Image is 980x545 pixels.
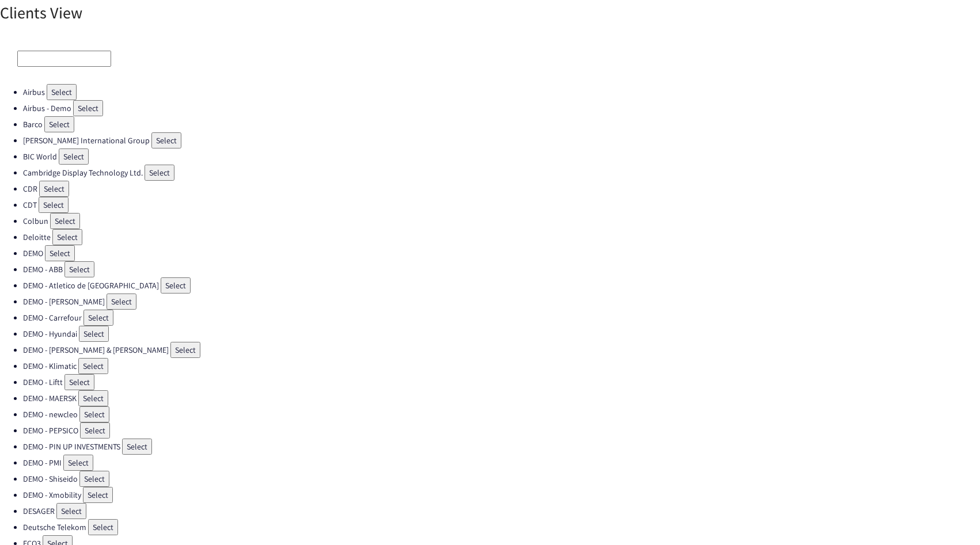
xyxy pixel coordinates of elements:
li: DEMO - Liftt [23,374,980,390]
li: Deloitte [23,229,980,245]
button: Select [44,116,74,132]
li: DEMO - Klimatic [23,358,980,374]
li: DEMO - PMI [23,455,980,471]
li: DEMO - Shiseido [23,471,980,487]
li: Colbun [23,213,980,229]
button: Select [64,374,94,390]
li: DEMO - Carrefour [23,310,980,326]
button: Select [59,148,89,165]
li: DEMO - ABB [23,261,980,277]
li: Cambridge Display Technology Ltd. [23,165,980,181]
li: DEMO - MAERSK [23,390,980,406]
li: DEMO - [PERSON_NAME] & [PERSON_NAME] [23,342,980,358]
div: Widget de chat [922,490,980,545]
button: Select [151,132,181,148]
button: Select [122,439,152,455]
button: Select [79,326,109,342]
li: DEMO [23,245,980,261]
button: Select [63,455,93,471]
button: Select [50,213,80,229]
li: [PERSON_NAME] International Group [23,132,980,148]
button: Select [52,229,82,245]
button: Select [45,245,75,261]
button: Select [73,100,103,116]
button: Select [83,310,113,326]
button: Select [145,165,174,181]
li: BIC World [23,148,980,165]
button: Select [39,181,69,197]
li: DESAGER [23,503,980,519]
button: Select [64,261,94,277]
button: Select [56,503,86,519]
button: Select [79,471,109,487]
li: DEMO - PEPSICO [23,422,980,439]
li: DEMO - Hyundai [23,326,980,342]
li: Airbus [23,84,980,100]
li: DEMO - Atletico de [GEOGRAPHIC_DATA] [23,277,980,294]
button: Select [88,519,118,535]
button: Select [170,342,200,358]
li: DEMO - newcleo [23,406,980,422]
li: Deutsche Telekom [23,519,980,535]
button: Select [79,406,109,422]
button: Select [161,277,191,294]
button: Select [80,422,110,439]
li: Airbus - Demo [23,100,980,116]
li: CDT [23,197,980,213]
button: Select [47,84,77,100]
li: CDR [23,181,980,197]
li: Barco [23,116,980,132]
button: Select [107,294,136,310]
button: Select [83,487,113,503]
button: Select [78,390,108,406]
iframe: Chat Widget [922,490,980,545]
li: DEMO - PIN UP INVESTMENTS [23,439,980,455]
li: DEMO - [PERSON_NAME] [23,294,980,310]
button: Select [78,358,108,374]
li: DEMO - Xmobility [23,487,980,503]
button: Select [39,197,69,213]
